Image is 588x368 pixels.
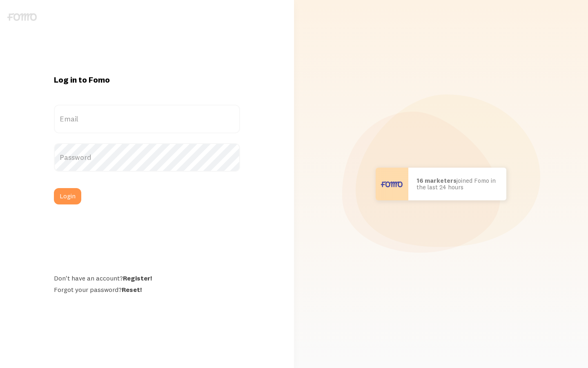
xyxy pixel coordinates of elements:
b: 16 marketers [416,177,457,184]
h1: Log in to Fomo [54,74,240,85]
img: User avatar [376,168,408,200]
div: Don't have an account? [54,274,240,282]
label: Password [54,143,240,172]
button: Login [54,188,81,204]
p: joined Fomo in the last 24 hours [416,177,498,191]
div: Forgot your password? [54,285,240,294]
img: fomo-logo-gray-b99e0e8ada9f9040e2984d0d95b3b12da0074ffd48d1e5cb62ac37fc77b0b268.svg [7,13,37,21]
label: Email [54,105,240,133]
a: Register! [123,274,152,282]
a: Reset! [122,285,142,294]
